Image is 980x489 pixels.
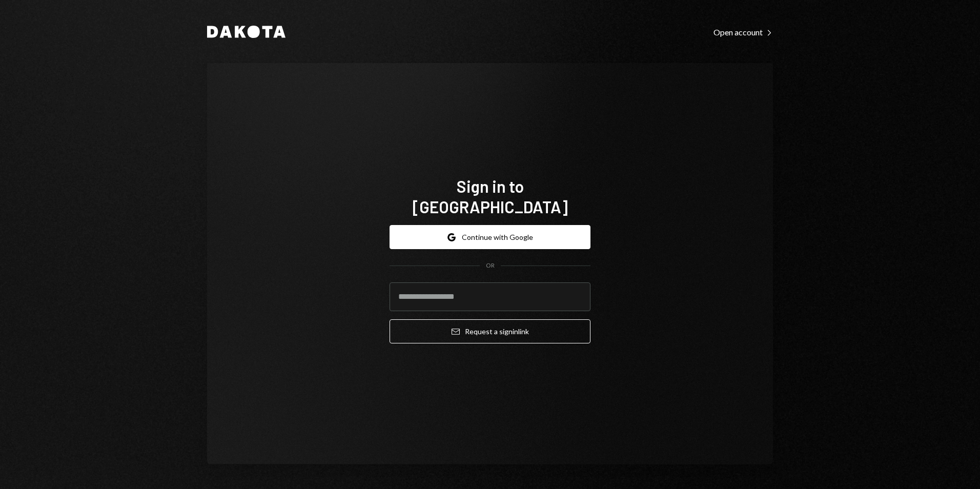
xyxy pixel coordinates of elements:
[713,26,773,37] a: Open account
[390,225,590,249] button: Continue with Google
[390,176,590,217] h1: Sign in to [GEOGRAPHIC_DATA]
[486,261,495,270] div: OR
[713,27,773,37] div: Open account
[390,319,590,343] button: Request a signinlink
